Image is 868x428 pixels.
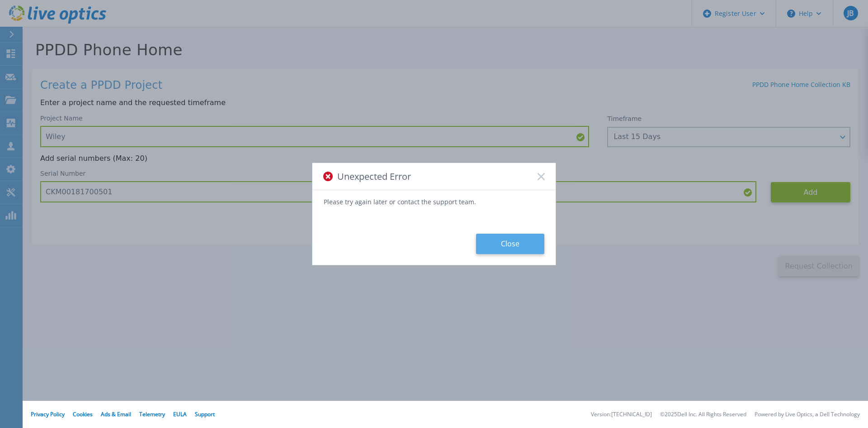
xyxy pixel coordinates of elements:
a: Cookies [73,410,93,418]
button: Close [476,234,544,254]
li: Version: [TECHNICAL_ID] [591,412,652,418]
li: Powered by Live Optics, a Dell Technology [755,412,860,418]
li: © 2025 Dell Inc. All Rights Reserved [660,412,746,418]
a: Telemetry [139,410,165,418]
div: Please try again later or contact the support team. [324,198,544,213]
a: Privacy Policy [31,410,65,418]
span: Unexpected Error [337,171,411,182]
a: Support [195,410,215,418]
a: Ads & Email [101,410,131,418]
a: EULA [173,410,187,418]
